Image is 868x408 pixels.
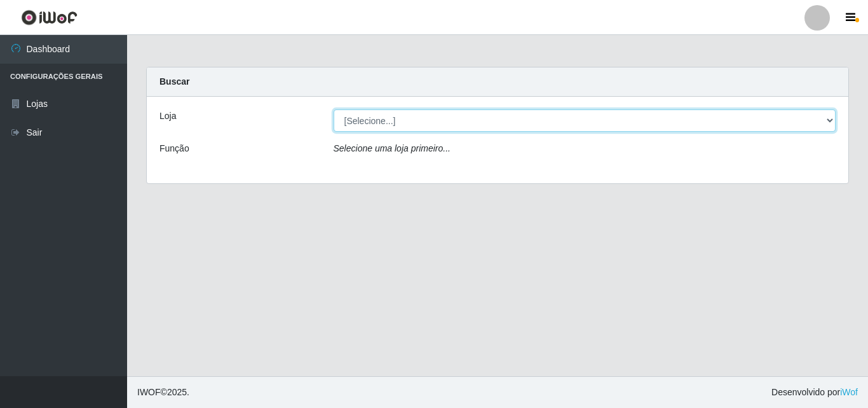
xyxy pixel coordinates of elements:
[334,143,451,153] i: Selecione uma loja primeiro...
[159,109,176,123] label: Loja
[159,142,189,155] label: Função
[137,387,161,397] span: IWOF
[840,387,858,397] a: iWof
[771,386,858,399] span: Desenvolvido por
[159,76,189,87] strong: Buscar
[137,386,189,399] span: © 2025 .
[21,10,78,25] img: CoreUI Logo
